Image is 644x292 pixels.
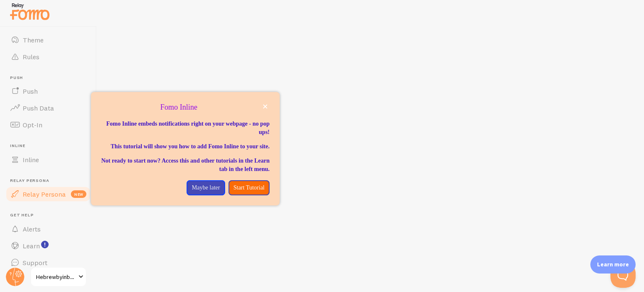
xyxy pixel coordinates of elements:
[5,100,91,116] a: Push Data
[23,155,39,164] span: Inline
[9,1,51,22] img: fomo-relay-logo-orange.svg
[10,143,91,149] span: Inline
[261,102,270,111] button: close,
[23,104,54,112] span: Push Data
[5,32,91,48] a: Theme
[23,258,47,267] span: Support
[23,242,40,250] span: Learn
[30,267,87,287] a: Hebrewbyinbal (learn)
[41,241,49,248] svg: <p>Watch New Feature Tutorials!</p>
[23,53,39,61] span: Rules
[590,255,636,274] div: Learn more
[610,263,636,288] iframe: Help Scout Beacon - Open
[5,186,91,203] a: Relay Persona new
[23,87,38,95] span: Push
[5,237,91,254] a: Learn
[5,151,91,168] a: Inline
[23,36,44,44] span: Theme
[101,157,270,174] p: Not ready to start now? Access this and other tutorials in the Learn tab in the left menu.
[10,75,91,81] span: Push
[101,120,270,137] p: Fomo Inline embeds notifications right on your webpage - no pop ups!
[23,190,66,198] span: Relay Persona
[23,121,42,129] span: Opt-In
[101,142,270,151] p: This tutorial will show you how to add Fomo Inline to your site.
[234,184,265,192] p: Start Tutorial
[71,190,86,198] span: new
[5,116,91,133] a: Opt-In
[5,254,91,271] a: Support
[5,48,91,65] a: Rules
[5,221,91,237] a: Alerts
[91,92,280,205] div: Fomo Inline
[229,180,270,195] button: Start Tutorial
[187,180,225,195] button: Maybe later
[10,213,91,218] span: Get Help
[23,225,41,233] span: Alerts
[5,83,91,100] a: Push
[36,272,76,282] span: Hebrewbyinbal (learn)
[101,102,270,113] p: Fomo Inline
[10,178,91,184] span: Relay Persona
[192,184,220,192] p: Maybe later
[597,260,629,268] p: Learn more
